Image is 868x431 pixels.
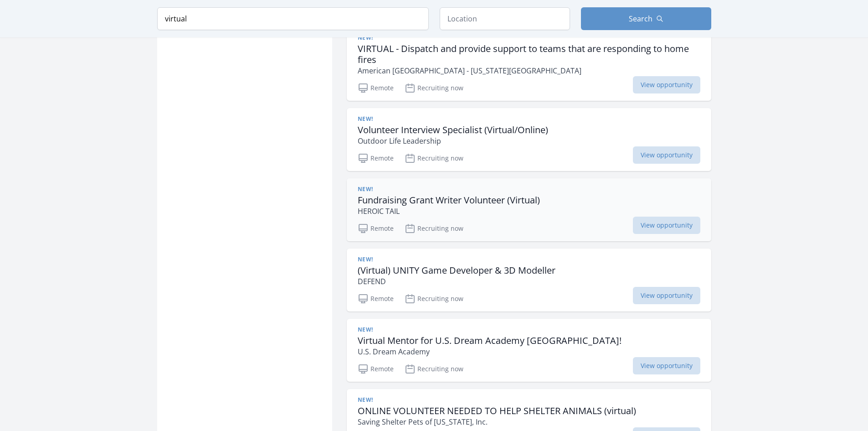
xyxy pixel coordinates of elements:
[358,293,394,304] p: Remote
[358,276,555,287] p: DEFEND
[358,265,555,276] h3: (Virtual) UNITY Game Developer & 3D Modeller
[358,125,548,135] h3: Volunteer Interview Specialist (Virtual/Online)
[358,256,373,263] span: New!
[358,326,373,333] span: New!
[347,319,711,382] a: New! Virtual Mentor for U.S. Dream Academy [GEOGRAPHIC_DATA]! U.S. Dream Academy Remote Recruitin...
[347,178,711,241] a: New! Fundraising Grant Writer Volunteer (Virtual) HEROIC TAIL Remote Recruiting now View opportunity
[633,146,700,164] span: View opportunity
[157,7,429,30] input: Keyword
[633,357,700,374] span: View opportunity
[358,206,540,217] p: HEROIC TAIL
[358,223,394,234] p: Remote
[405,223,463,234] p: Recruiting now
[347,249,711,312] a: New! (Virtual) UNITY Game Developer & 3D Modeller DEFEND Remote Recruiting now View opportunity
[358,396,373,404] span: New!
[405,363,463,374] p: Recruiting now
[405,153,463,164] p: Recruiting now
[358,186,373,193] span: New!
[633,217,700,234] span: View opportunity
[358,43,700,65] h3: VIRTUAL - Dispatch and provide support to teams that are responding to home fires
[358,195,540,206] h3: Fundraising Grant Writer Volunteer (Virtual)
[358,65,700,76] p: American [GEOGRAPHIC_DATA] - [US_STATE][GEOGRAPHIC_DATA]
[405,83,463,93] p: Recruiting now
[347,108,711,171] a: New! Volunteer Interview Specialist (Virtual/Online) Outdoor Life Leadership Remote Recruiting no...
[358,83,394,93] p: Remote
[358,405,636,416] h3: ONLINE VOLUNTEER NEEDED TO HELP SHELTER ANIMALS (virtual)
[440,7,570,30] input: Location
[358,335,621,346] h3: Virtual Mentor for U.S. Dream Academy [GEOGRAPHIC_DATA]!
[358,363,394,374] p: Remote
[358,346,621,357] p: U.S. Dream Academy
[629,13,652,24] span: Search
[405,293,463,304] p: Recruiting now
[581,7,711,30] button: Search
[358,416,636,427] p: Saving Shelter Pets of [US_STATE], Inc.
[633,287,700,304] span: View opportunity
[358,135,548,146] p: Outdoor Life Leadership
[347,27,711,101] a: New! VIRTUAL - Dispatch and provide support to teams that are responding to home fires American [...
[633,76,700,93] span: View opportunity
[358,34,373,42] span: New!
[358,115,373,123] span: New!
[358,153,394,164] p: Remote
